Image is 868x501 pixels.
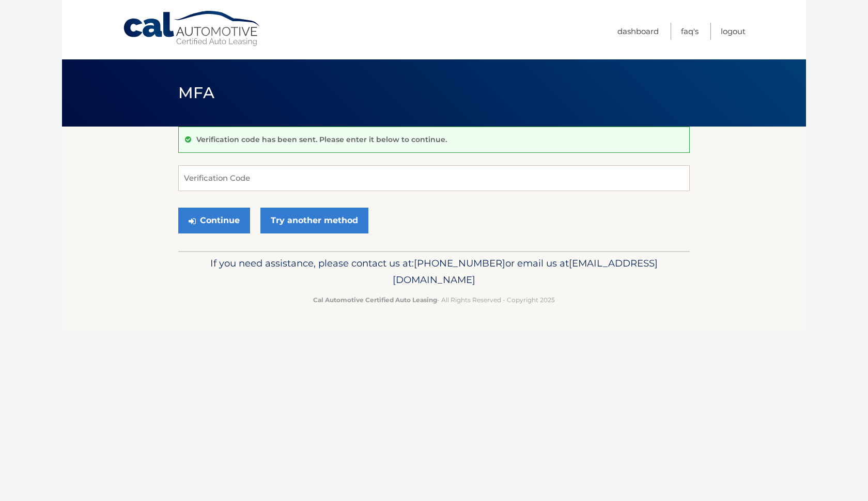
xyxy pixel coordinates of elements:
[721,23,746,40] a: Logout
[313,296,437,304] strong: Cal Automotive Certified Auto Leasing
[414,257,505,269] span: [PHONE_NUMBER]
[617,23,659,40] a: Dashboard
[178,165,690,191] input: Verification Code
[681,23,699,40] a: FAQ's
[260,208,368,233] a: Try another method
[178,208,250,233] button: Continue
[393,257,658,286] span: [EMAIL_ADDRESS][DOMAIN_NAME]
[185,294,683,305] p: - All Rights Reserved - Copyright 2025
[178,83,214,102] span: MFA
[196,135,447,144] p: Verification code has been sent. Please enter it below to continue.
[185,255,683,288] p: If you need assistance, please contact us at: or email us at
[122,10,262,47] a: Cal Automotive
